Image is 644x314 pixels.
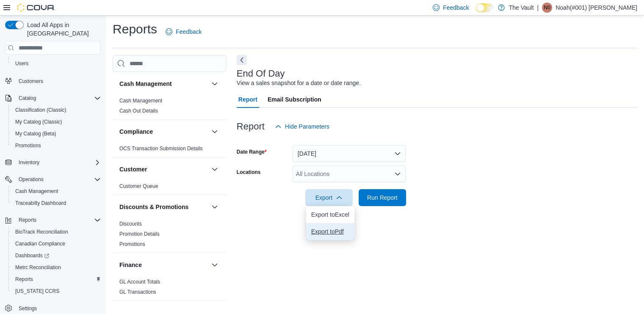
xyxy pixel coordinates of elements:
[8,273,104,285] button: Reports
[210,164,220,174] button: Customer
[15,130,56,137] span: My Catalog (Beta)
[119,97,162,104] span: Cash Management
[544,3,550,13] span: N0
[542,3,552,13] div: Noah(#001) Trodick
[310,189,348,206] span: Export
[119,220,142,227] span: Discounts
[19,95,36,102] span: Catalog
[119,289,156,295] span: GL Transactions
[556,3,637,13] p: Noah(#001) [PERSON_NAME]
[8,262,104,273] button: Metrc Reconciliation
[238,91,257,108] span: Report
[113,181,227,195] div: Customer
[15,93,101,103] span: Catalog
[119,241,145,248] span: Promotions
[15,75,101,86] span: Customers
[119,80,208,88] button: Cash Management
[15,76,47,86] a: Customers
[509,3,534,13] p: The Vault
[119,278,160,285] span: GL Account Totals
[113,96,227,119] div: Cash Management
[119,183,158,190] span: Customer Queue
[19,217,36,223] span: Reports
[19,305,37,312] span: Settings
[119,183,158,189] a: Customer Queue
[12,239,101,249] span: Canadian Compliance
[12,140,101,151] span: Promotions
[12,129,60,139] a: My Catalog (Beta)
[2,157,104,168] button: Inventory
[119,165,208,174] button: Customer
[476,3,494,12] input: Dark Mode
[12,198,101,208] span: Traceabilty Dashboard
[12,227,72,237] a: BioTrack Reconciliation
[12,262,64,273] a: Metrc Reconciliation
[119,221,142,227] a: Discounts
[2,174,104,185] button: Operations
[119,145,203,152] span: OCS Transaction Submission Details
[12,186,101,196] span: Cash Management
[15,229,68,235] span: BioTrack Reconciliation
[210,127,220,137] button: Compliance
[19,159,39,166] span: Inventory
[12,58,101,69] span: Users
[119,241,145,247] a: Promotions
[306,206,354,223] button: Export toExcel
[119,261,208,269] button: Finance
[8,128,104,140] button: My Catalog (Beta)
[119,261,142,269] h3: Finance
[12,274,36,284] a: Reports
[8,185,104,197] button: Cash Management
[305,189,353,206] button: Export
[119,127,208,136] button: Compliance
[15,303,40,314] a: Settings
[12,286,101,296] span: Washington CCRS
[237,55,247,65] button: Next
[311,228,349,235] span: Export to Pdf
[12,286,63,296] a: [US_STATE] CCRS
[8,285,104,297] button: [US_STATE] CCRS
[8,197,104,209] button: Traceabilty Dashboard
[15,303,101,314] span: Settings
[367,193,398,202] span: Run Report
[113,21,157,38] h1: Reports
[15,240,65,247] span: Canadian Compliance
[237,149,267,155] label: Date Range
[119,107,158,114] span: Cash Out Details
[113,143,227,157] div: Compliance
[537,3,539,13] p: |
[119,231,160,237] span: Promotion Details
[306,223,354,240] button: Export toPdf
[210,79,220,89] button: Cash Management
[210,202,220,212] button: Discounts & Promotions
[113,219,227,253] div: Discounts & Promotions
[237,169,261,176] label: Locations
[15,157,43,168] button: Inventory
[12,251,53,261] a: Dashboards
[285,122,329,131] span: Hide Parameters
[12,58,32,69] a: Users
[24,21,101,38] span: Load All Apps in [GEOGRAPHIC_DATA]
[15,118,62,125] span: My Catalog (Classic)
[15,157,101,168] span: Inventory
[119,127,153,136] h3: Compliance
[12,129,101,139] span: My Catalog (Beta)
[162,23,205,40] a: Feedback
[8,238,104,250] button: Canadian Compliance
[359,189,406,206] button: Run Report
[12,117,101,127] span: My Catalog (Classic)
[15,276,33,283] span: Reports
[15,200,66,207] span: Traceabilty Dashboard
[119,80,172,88] h3: Cash Management
[119,289,156,295] a: GL Transactions
[2,74,104,87] button: Customers
[12,105,70,115] a: Classification (Classic)
[15,107,66,113] span: Classification (Classic)
[12,198,69,208] a: Traceabilty Dashboard
[12,239,69,249] a: Canadian Compliance
[8,104,104,116] button: Classification (Classic)
[15,252,49,259] span: Dashboards
[12,140,44,151] a: Promotions
[176,28,202,36] span: Feedback
[12,251,101,261] span: Dashboards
